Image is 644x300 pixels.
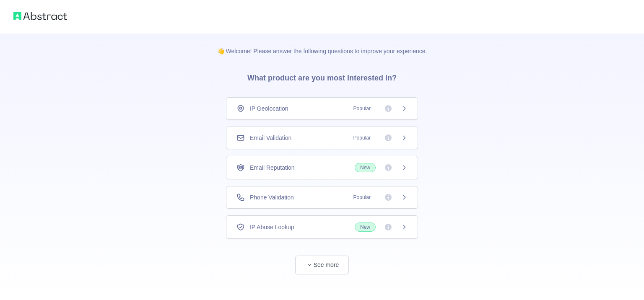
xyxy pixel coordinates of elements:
span: Email Validation [250,134,291,142]
span: IP Geolocation [250,104,288,113]
span: New [355,163,376,172]
img: Abstract logo [13,10,67,22]
span: Email Reputation [250,163,295,172]
span: Phone Validation [250,193,294,202]
span: New [355,222,376,232]
span: Popular [348,104,376,113]
span: Popular [348,134,376,142]
span: Popular [348,193,376,202]
h3: What product are you most interested in? [234,55,410,97]
span: IP Abuse Lookup [250,223,294,231]
button: See more [295,256,349,274]
p: 👋 Welcome! Please answer the following questions to improve your experience. [204,34,441,55]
